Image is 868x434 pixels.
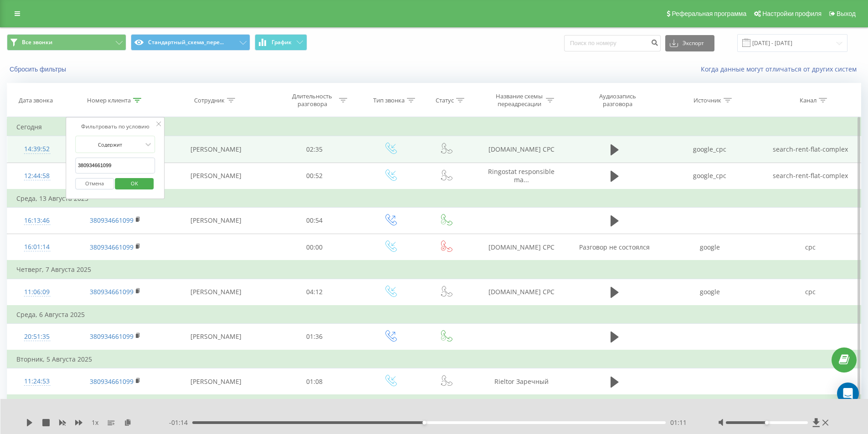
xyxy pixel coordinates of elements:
td: google_cpc [659,136,760,163]
td: Четверг, 7 Августа 2025 [7,260,861,279]
a: 380934661099 [90,287,134,296]
td: Сегодня [7,118,861,136]
span: Ringostat responsible ma... [488,167,555,184]
td: 01:36 [268,323,361,350]
button: Стандартный_схема_пере... [131,34,250,51]
td: Воскресенье, 3 Августа 2025 [7,395,861,413]
td: 00:52 [268,163,361,189]
button: OK [115,178,154,189]
div: Источник [693,97,721,104]
td: google_cpc [659,163,760,189]
div: Длительность разговора [288,92,337,108]
span: OK [122,176,147,190]
td: search-rent-flat-complex [760,163,861,189]
input: Введите значение [75,158,155,174]
button: Отмена [75,178,114,189]
a: Когда данные могут отличаться от других систем [701,65,861,73]
div: 14:39:52 [16,140,57,158]
td: 00:54 [268,207,361,234]
span: - 01:14 [169,418,192,427]
div: Accessibility label [422,421,426,424]
div: 16:01:14 [16,238,57,256]
div: Тип звонка [373,97,405,104]
td: 01:08 [268,368,361,395]
button: Все звонки [7,34,126,51]
td: 00:00 [268,234,361,261]
span: Настройки профиля [762,10,822,17]
td: [PERSON_NAME] [164,136,268,163]
button: График [255,34,307,51]
span: Выход [837,10,856,17]
a: 380934661099 [90,216,134,225]
a: 380934661099 [90,243,134,251]
input: Поиск по номеру [564,35,661,51]
div: Accessibility label [765,421,769,424]
div: Дата звонка [19,97,53,104]
div: Сотрудник [194,97,225,104]
td: cpc [760,234,861,261]
td: [DOMAIN_NAME] CPC [473,279,570,306]
div: 11:24:53 [16,373,57,390]
div: 20:51:35 [16,328,57,346]
td: [DOMAIN_NAME] CPC [473,234,570,261]
td: 04:12 [268,279,361,306]
div: Название схемы переадресации [495,92,544,108]
td: [PERSON_NAME] [164,163,268,189]
td: Вторник, 5 Августа 2025 [7,350,861,368]
span: Все звонки [22,39,52,46]
td: Rieltor Заречный [473,368,570,395]
button: Экспорт [665,35,714,51]
span: 1 x [92,418,98,427]
div: Номер клиента [87,97,131,104]
button: Сбросить фильтры [7,65,71,73]
div: Статус [436,97,454,104]
td: 02:35 [268,136,361,163]
span: 01:11 [670,418,687,427]
td: google [659,279,760,306]
td: [DOMAIN_NAME] CPC [473,136,570,163]
td: [PERSON_NAME] [164,323,268,350]
div: Канал [800,97,817,104]
td: google [659,234,760,261]
td: [PERSON_NAME] [164,279,268,306]
span: Реферальная программа [672,10,746,17]
div: 12:44:58 [16,167,57,185]
td: search-rent-flat-complex [760,136,861,163]
a: 380934661099 [90,332,134,341]
td: [PERSON_NAME] [164,368,268,395]
td: cpc [760,279,861,306]
div: Аудиозапись разговора [588,92,647,108]
td: Среда, 6 Августа 2025 [7,306,861,324]
a: 380934661099 [90,377,134,386]
td: Среда, 13 Августа 2025 [7,189,861,208]
td: [PERSON_NAME] [164,207,268,234]
div: Open Intercom Messenger [837,383,859,404]
span: График [272,39,292,46]
div: 16:13:46 [16,212,57,230]
span: Разговор не состоялся [579,243,650,251]
div: Фильтровать по условию [75,122,155,131]
div: 11:06:09 [16,283,57,301]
